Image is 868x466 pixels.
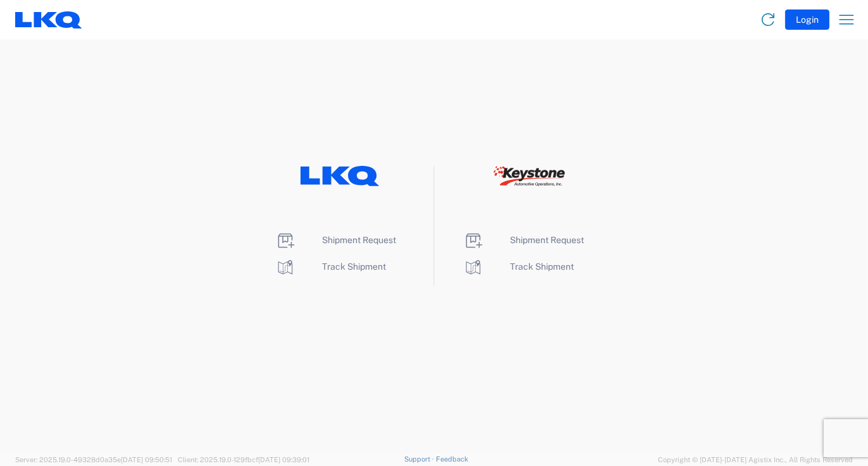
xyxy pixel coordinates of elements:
button: Login [785,9,829,30]
span: Copyright © [DATE]-[DATE] Agistix Inc., All Rights Reserved [658,454,853,465]
a: Feedback [436,455,468,463]
span: Server: 2025.19.0-49328d0a35e [15,456,172,463]
span: Shipment Request [322,235,396,245]
span: Track Shipment [322,261,386,272]
a: Shipment Request [463,235,584,245]
a: Support [404,455,436,463]
span: [DATE] 09:39:01 [258,456,309,463]
span: Track Shipment [510,261,574,272]
span: Shipment Request [510,235,584,245]
a: Shipment Request [275,235,396,245]
span: [DATE] 09:50:51 [121,456,172,463]
span: Client: 2025.19.0-129fbcf [178,456,309,463]
a: Track Shipment [463,261,574,272]
a: Track Shipment [275,261,386,272]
